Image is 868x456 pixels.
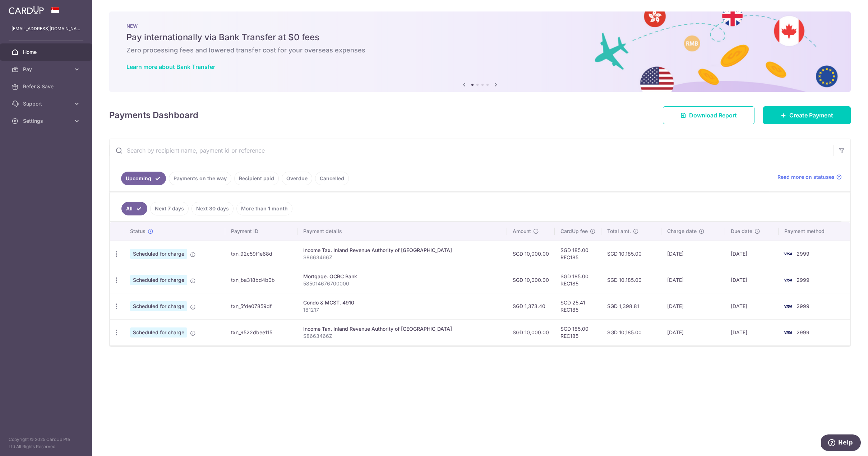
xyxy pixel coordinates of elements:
[130,249,187,259] span: Scheduled for charge
[507,319,555,345] td: SGD 10,000.00
[191,202,234,215] a: Next 30 days
[23,48,70,56] span: Home
[130,228,146,235] span: Status
[725,267,779,293] td: [DATE]
[667,228,697,235] span: Charge date
[109,109,198,122] h4: Payments Dashboard
[763,106,851,124] a: Create Payment
[661,319,725,345] td: [DATE]
[661,267,725,293] td: [DATE]
[731,228,752,235] span: Due date
[126,46,834,55] h6: Zero processing fees and lowered transfer cost for your overseas expenses
[126,63,215,70] a: Learn more about Bank Transfer
[225,267,297,293] td: txn_ba318bd4b0b
[225,241,297,267] td: txn_92c59f1e68d
[555,293,601,319] td: SGD 25.41 REC185
[781,250,795,258] img: Bank Card
[315,172,349,185] a: Cancelled
[23,117,70,125] span: Settings
[601,319,661,345] td: SGD 10,185.00
[23,66,70,73] span: Pay
[781,302,795,311] img: Bank Card
[513,228,531,235] span: Amount
[282,172,312,185] a: Overdue
[130,275,187,285] span: Scheduled for charge
[9,6,44,14] img: CardUp
[555,241,601,267] td: SGD 185.00 REC185
[130,327,187,338] span: Scheduled for charge
[725,319,779,345] td: [DATE]
[781,276,795,284] img: Bank Card
[303,280,501,287] p: 585014676700000
[789,111,833,120] span: Create Payment
[797,329,809,335] span: 2999
[663,106,754,124] a: Download Report
[303,254,501,261] p: S8663466Z
[507,293,555,319] td: SGD 1,373.40
[303,273,501,280] div: Mortgage. OCBC Bank
[303,299,501,306] div: Condo & MCST. 4910
[779,222,850,241] th: Payment method
[169,172,231,185] a: Payments on the way
[126,23,834,29] p: NEW
[555,319,601,345] td: SGD 185.00 REC185
[109,11,851,92] img: Bank transfer banner
[11,25,80,32] p: [EMAIL_ADDRESS][DOMAIN_NAME]
[725,241,779,267] td: [DATE]
[225,293,297,319] td: txn_5fde07859df
[23,100,70,107] span: Support
[121,172,166,185] a: Upcoming
[225,222,297,241] th: Payment ID
[236,202,292,215] a: More than 1 month
[725,293,779,319] td: [DATE]
[126,32,834,43] h5: Pay internationally via Bank Transfer at $0 fees
[303,247,501,254] div: Income Tax. Inland Revenue Authority of [GEOGRAPHIC_DATA]
[121,202,147,215] a: All
[821,434,861,452] iframe: Opens a widget where you can find more information
[661,293,725,319] td: [DATE]
[797,251,809,257] span: 2999
[689,111,737,120] span: Download Report
[507,267,555,293] td: SGD 10,000.00
[130,301,187,311] span: Scheduled for charge
[607,228,631,235] span: Total amt.
[777,173,842,181] a: Read more on statuses
[661,241,725,267] td: [DATE]
[303,306,501,313] p: 181217
[303,332,501,340] p: S8663466Z
[225,319,297,345] td: txn_9522dbee115
[781,328,795,337] img: Bank Card
[601,267,661,293] td: SGD 10,185.00
[234,172,279,185] a: Recipient paid
[303,325,501,332] div: Income Tax. Inland Revenue Authority of [GEOGRAPHIC_DATA]
[297,222,507,241] th: Payment details
[23,83,70,90] span: Refer & Save
[110,139,833,162] input: Search by recipient name, payment id or reference
[507,241,555,267] td: SGD 10,000.00
[797,303,809,309] span: 2999
[555,267,601,293] td: SGD 185.00 REC185
[777,173,835,181] span: Read more on statuses
[797,277,809,283] span: 2999
[601,293,661,319] td: SGD 1,398.81
[560,228,588,235] span: CardUp fee
[150,202,189,215] a: Next 7 days
[601,241,661,267] td: SGD 10,185.00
